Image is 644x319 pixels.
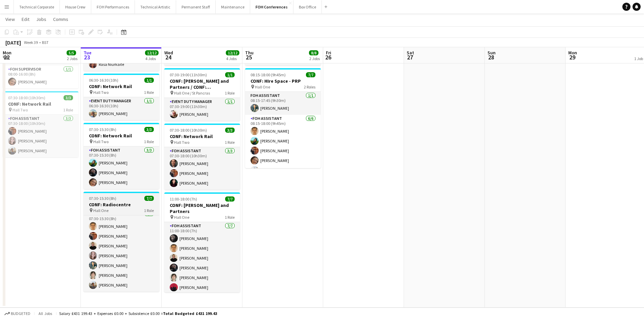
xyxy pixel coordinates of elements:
span: 3/3 [144,127,154,132]
span: 23 [82,53,92,61]
span: 3/3 [64,95,73,100]
button: Box Office [293,0,322,14]
app-card-role: FOH Assistant6/608:15-18:00 (9h45m)[PERSON_NAME][PERSON_NAME][PERSON_NAME][PERSON_NAME][PERSON_NAME] [245,115,321,187]
span: Hall One [93,208,109,213]
span: Hall Two [13,107,28,112]
span: 07:30-19:00 (11h30m) [170,72,207,77]
div: 4 Jobs [145,56,158,61]
span: 12/12 [145,50,159,55]
button: Permanent Staff [176,0,216,14]
app-job-card: 07:30-18:00 (10h30m)3/3CONF: Network Rail Hall Two1 RoleFOH Assistant3/307:30-18:00 (10h30m)[PERS... [3,91,78,157]
span: 07:30-18:00 (10h30m) [170,128,207,133]
app-job-card: 07:30-19:00 (11h30m)1/1CONF: [PERSON_NAME] and Partners / CONF: SoftwareOne and ServiceNow Hall O... [164,68,240,121]
app-card-role: Event Duty Manager1/107:30-19:00 (11h30m)[PERSON_NAME] [164,98,240,121]
span: Hall One / St Pancras [174,90,210,96]
app-job-card: 08:15-18:00 (9h45m)7/7CONF: HIre Space - PRP Hall One2 RolesFOH Assistant1/108:15-17:45 (9h30m)[P... [245,68,321,168]
span: 12/12 [226,50,239,55]
h3: CONF: Network Rail [84,83,159,89]
h3: CONF: [PERSON_NAME] and Partners / CONF: SoftwareOne and ServiceNow [164,78,240,90]
span: Edit [22,16,29,22]
app-card-role: FOH Supervisor1/108:00-16:00 (8h)[PERSON_NAME] [3,65,78,88]
div: 2 Jobs [67,56,77,61]
span: Budgeted [11,311,30,316]
span: Jobs [36,16,46,22]
h3: CONF: Network Rail [3,101,78,107]
div: Salary £431 199.43 + Expenses £0.00 + Subsistence £0.00 = [59,311,217,316]
app-card-role: FOH Assistant3/307:30-18:00 (10h30m)[PERSON_NAME][PERSON_NAME][PERSON_NAME] [3,115,78,157]
span: 1 Role [144,139,154,144]
span: 1 Role [225,215,235,220]
span: 3/3 [225,128,235,133]
div: BST [42,40,49,45]
div: 2 Jobs [309,56,320,61]
span: 07:30-15:30 (8h) [89,196,116,201]
span: 1 Role [63,107,73,112]
span: 8/8 [309,50,318,55]
span: 1 Role [144,90,154,95]
span: 22 [2,53,11,61]
span: Mon [3,50,11,56]
span: 1 Role [225,140,235,145]
button: Technical Artistic [135,0,176,14]
button: House Crew [60,0,91,14]
h3: CONF: HIre Space - PRP [245,78,321,84]
span: Hall Two [93,139,109,144]
div: 1 Job [634,56,643,61]
button: FOH Performances [91,0,135,14]
span: 11:00-18:00 (7h) [170,196,197,202]
app-card-role: FOH Assistant3/307:30-15:30 (8h)[PERSON_NAME][PERSON_NAME][PERSON_NAME] [84,147,159,189]
span: 26 [325,53,331,61]
span: Sun [487,50,496,56]
span: Week 39 [22,40,39,45]
span: Thu [245,50,254,56]
h3: CONF: Radiocentre [84,202,159,208]
span: All jobs [37,311,53,316]
div: [DATE] [5,39,21,46]
span: Wed [164,50,173,56]
span: Fri [326,50,331,56]
button: Technical Corporate [14,0,60,14]
a: View [3,15,18,24]
span: Mon [568,50,577,56]
app-job-card: 07:30-15:30 (8h)7/7CONF: Radiocentre Hall One1 RoleFOH Assistant7/707:30-15:30 (8h)[PERSON_NAME][... [84,192,159,292]
a: Jobs [33,15,49,24]
span: 7/7 [144,196,154,201]
app-card-role: FOH Assistant3/307:30-18:00 (10h30m)[PERSON_NAME][PERSON_NAME][PERSON_NAME] [164,147,240,190]
span: 07:30-18:00 (10h30m) [8,95,45,100]
span: View [5,16,15,22]
span: Hall Two [174,140,189,145]
span: 24 [163,53,173,61]
app-job-card: 11:00-18:00 (7h)7/7CONF: [PERSON_NAME] and Partners Hall One1 RoleFOH Assistant7/711:00-18:00 (7h... [164,192,240,292]
span: 5/5 [67,50,76,55]
div: 07:30-15:30 (8h)3/3CONF: Network Rail Hall Two1 RoleFOH Assistant3/307:30-15:30 (8h)[PERSON_NAME]... [84,123,159,189]
span: 1 Role [225,90,235,96]
span: 7/7 [225,196,235,202]
span: Hall One [174,215,189,220]
span: 07:30-15:30 (8h) [89,127,116,132]
span: Hall One [255,84,270,89]
h3: CONF: Network Rail [84,133,159,139]
span: 1/1 [144,78,154,83]
button: Maintenance [216,0,250,14]
app-card-role: FOH Assistant7/707:30-15:30 (8h)[PERSON_NAME][PERSON_NAME][PERSON_NAME][PERSON_NAME][PERSON_NAME]... [84,210,159,292]
button: FOH Conferences [250,0,293,14]
span: Comms [53,16,68,22]
span: Tue [84,50,92,56]
app-job-card: 07:30-18:00 (10h30m)3/3CONF: Network Rail Hall Two1 RoleFOH Assistant3/307:30-18:00 (10h30m)[PERS... [164,124,240,190]
app-card-role: FOH Assistant1/108:15-17:45 (9h30m)[PERSON_NAME] [245,92,321,115]
button: Budgeted [3,310,31,317]
span: Hall Two [93,90,109,95]
app-job-card: 06:30-16:30 (10h)1/1CONF: Network Rail Hall Two1 RoleEvent Duty Manager1/106:30-16:30 (10h)[PERSO... [84,74,159,120]
span: 08:15-18:00 (9h45m) [251,72,286,77]
div: 4 Jobs [226,56,239,61]
span: 27 [406,53,414,61]
span: 06:30-16:30 (10h) [89,78,118,83]
a: Comms [50,15,71,24]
